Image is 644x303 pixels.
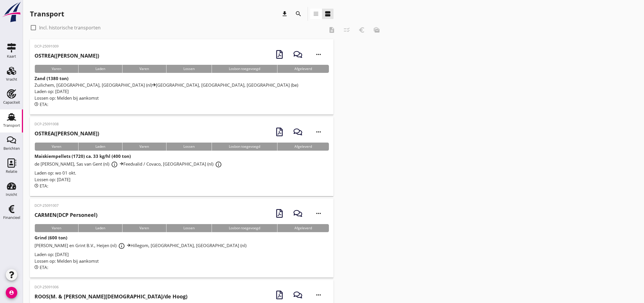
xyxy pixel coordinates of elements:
img: logo-small.a267ee39.svg [1,1,22,23]
p: DCP-25091006 [34,285,187,290]
strong: OSTREA [34,52,54,59]
span: ETA: [40,264,48,270]
span: de [PERSON_NAME], Sas van Gent (nl) Feedvalid / Covaco, [GEOGRAPHIC_DATA] (nl) [34,161,224,167]
strong: CARMEN [34,211,57,218]
div: Losbon toegevoegd [212,143,277,151]
strong: ROOS [34,293,49,300]
div: Varen [34,65,78,73]
label: Incl. historische transporten [39,25,101,31]
div: Afgeleverd [277,65,329,73]
span: Lossen op: Melden bij aankomst [34,258,99,264]
a: DCP-25091007CARMEN(DCP Personeel)VarenLadenVarenLossenLosbon toegevoegdAfgeleverdGrind (600 ton)[... [30,198,333,278]
div: Inzicht [6,193,17,196]
h2: ([PERSON_NAME]) [34,130,99,137]
strong: Maiskiempellets (1720) ca. 33 kg/hl (400 ton) [34,153,131,159]
div: Varen [34,224,78,232]
span: Lossen op: Melden bij aankomst [34,95,99,101]
i: more_horiz [310,46,327,63]
div: Varen [122,224,166,232]
p: DCP-25091007 [34,203,97,208]
div: Berichten [3,147,20,150]
i: more_horiz [310,287,327,303]
i: info_outline [111,161,118,168]
div: Varen [122,143,166,151]
div: Losbon toegevoegd [212,224,277,232]
h2: (DCP Personeel) [34,211,97,219]
span: Laden op: [DATE] [34,251,69,257]
div: Capaciteit [3,101,20,104]
a: DCP-25091009OSTREA([PERSON_NAME])VarenLadenVarenLossenLosbon toegevoegdAfgeleverdZand (1380 ton)Z... [30,39,333,115]
i: view_agenda [324,10,331,17]
p: DCP-25091008 [34,122,99,127]
i: account_circle [6,287,17,298]
p: DCP-25091009 [34,44,99,49]
div: Relatie [6,170,17,173]
i: more_horiz [310,205,327,221]
div: Financieel [3,216,20,219]
span: ETA: [40,183,48,189]
div: Lossen [166,65,212,73]
div: Varen [122,65,166,73]
div: Transport [3,124,20,127]
div: Kaart [7,54,16,58]
div: Laden [78,65,122,73]
a: DCP-25091008OSTREA([PERSON_NAME])VarenLadenVarenLossenLosbon toegevoegdAfgeleverdMaiskiempellets ... [30,117,333,196]
span: Laden op: wo 01 okt. [34,170,76,176]
i: more_horiz [310,124,327,140]
div: Lossen [166,143,212,151]
span: [PERSON_NAME] en Grint B.V., Heijen (nl) Hillegom, [GEOGRAPHIC_DATA], [GEOGRAPHIC_DATA] (nl) [34,243,246,248]
div: Varen [34,143,78,151]
strong: Zand (1380 ton) [34,75,68,81]
span: Zuilichem, [GEOGRAPHIC_DATA], [GEOGRAPHIC_DATA] (nl) [GEOGRAPHIC_DATA], [GEOGRAPHIC_DATA], [GEOGR... [34,82,298,88]
i: download [281,10,288,17]
div: Laden [78,143,122,151]
i: search [295,10,302,17]
strong: OSTREA [34,130,54,137]
i: info_outline [118,243,125,249]
span: Laden op: [DATE] [34,88,69,94]
i: view_headline [313,10,319,17]
h2: (M. & [PERSON_NAME][DEMOGRAPHIC_DATA]/de Hoog) [34,293,187,300]
div: Laden [78,224,122,232]
div: Transport [30,9,64,18]
div: Afgeleverd [277,224,329,232]
i: info_outline [215,161,222,168]
div: Lossen [166,224,212,232]
h2: ([PERSON_NAME]) [34,52,99,60]
div: Afgeleverd [277,143,329,151]
div: Losbon toegevoegd [212,65,277,73]
strong: Grind (600 ton) [34,235,67,240]
span: ETA: [40,101,48,107]
div: Vracht [6,77,17,81]
span: Lossen op: [DATE] [34,177,70,182]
